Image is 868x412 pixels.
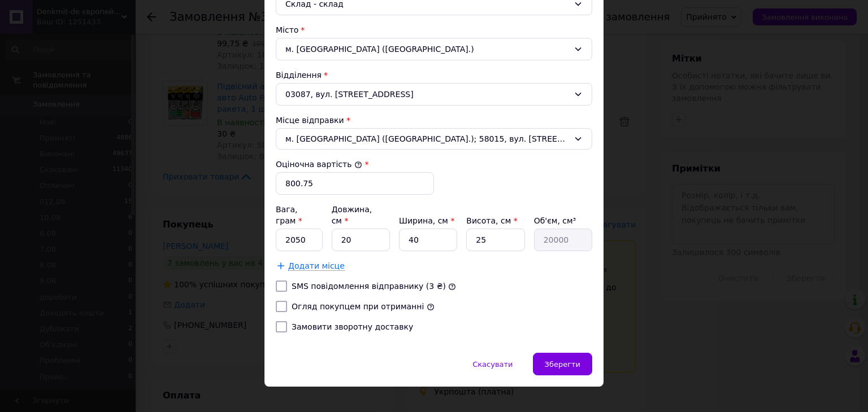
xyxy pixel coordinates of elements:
label: SMS повідомлення відправнику (3 ₴) [292,282,446,291]
div: Відділення [276,69,592,81]
label: Висота, см [466,216,517,225]
label: Вага, грам [276,205,302,225]
div: м. [GEOGRAPHIC_DATA] ([GEOGRAPHIC_DATA].) [276,38,592,60]
div: Місто [276,24,592,36]
span: Додати місце [288,261,345,271]
label: Довжина, см [332,205,372,225]
span: Зберегти [545,360,580,369]
span: Скасувати [472,360,513,369]
div: Об'єм, см³ [534,215,592,226]
div: 03087, вул. [STREET_ADDRESS] [276,83,592,106]
label: Ширина, см [399,216,454,225]
div: Місце відправки [276,115,592,126]
span: м. [GEOGRAPHIC_DATA] ([GEOGRAPHIC_DATA].); 58015, вул. [STREET_ADDRESS] [285,133,569,144]
label: Оціночна вартість [276,160,362,169]
label: Замовити зворотну доставку [292,322,413,331]
label: Огляд покупцем при отриманні [292,302,424,311]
